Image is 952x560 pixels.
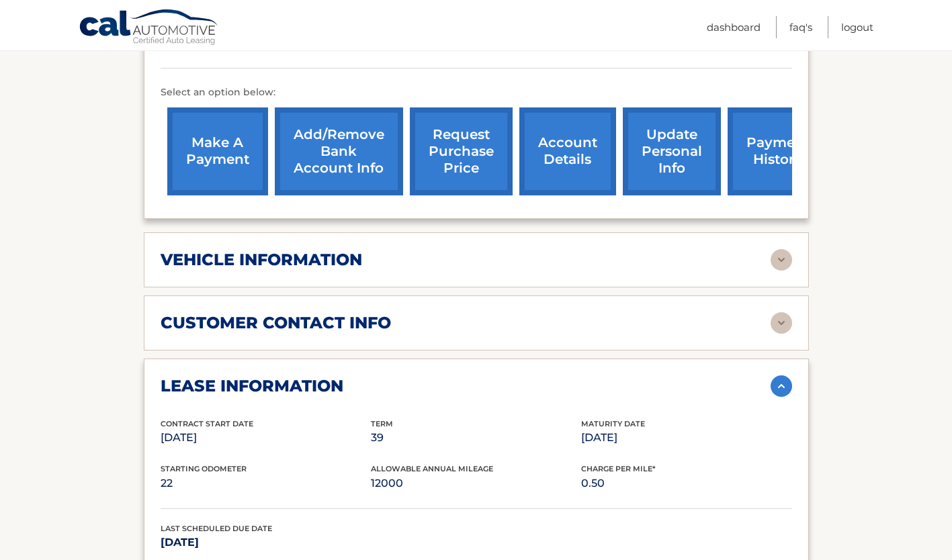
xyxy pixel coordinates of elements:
img: accordion-active.svg [771,375,792,397]
a: Dashboard [707,16,761,38]
p: [DATE] [161,428,371,447]
a: request purchase price [410,107,513,195]
p: 39 [371,428,581,447]
span: Charge Per Mile* [581,464,656,473]
a: account details [519,107,616,195]
span: Starting Odometer [161,464,247,473]
h2: customer contact info [161,313,391,333]
p: [DATE] [161,533,371,552]
a: update personal info [623,107,721,195]
h2: vehicle information [161,250,362,270]
a: Cal Automotive [79,9,220,48]
span: Term [371,419,393,428]
p: 12000 [371,474,581,493]
span: Maturity Date [581,419,645,428]
p: 0.50 [581,474,791,493]
img: accordion-rest.svg [771,249,792,271]
a: Logout [841,16,873,38]
a: Add/Remove bank account info [275,107,403,195]
a: payment history [728,107,828,195]
span: Last Scheduled Due Date [161,524,272,533]
h2: lease information [161,376,343,396]
span: Allowable Annual Mileage [371,464,493,473]
span: Contract Start Date [161,419,253,428]
a: make a payment [167,107,268,195]
img: accordion-rest.svg [771,312,792,334]
a: FAQ's [789,16,812,38]
p: Select an option below: [161,85,792,101]
p: [DATE] [581,428,791,447]
p: 22 [161,474,371,493]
